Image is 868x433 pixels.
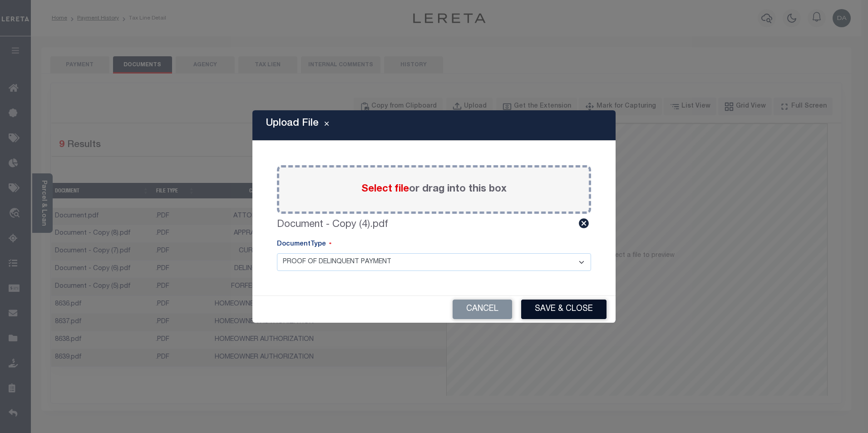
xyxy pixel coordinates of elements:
[277,240,331,250] label: DocumentType
[277,217,388,232] label: Document - Copy (4).pdf
[361,184,409,194] span: Select file
[319,120,335,131] button: Close
[521,300,607,319] button: Save & Close
[453,300,512,319] button: Cancel
[266,118,319,129] h5: Upload File
[361,182,507,197] label: or drag into this box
